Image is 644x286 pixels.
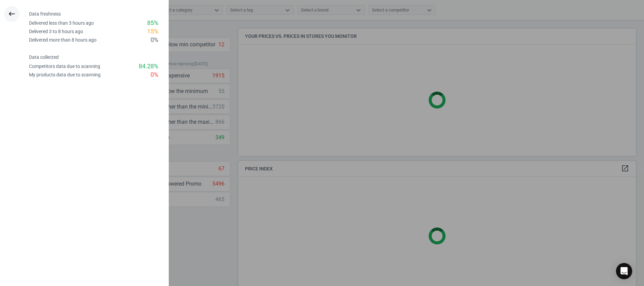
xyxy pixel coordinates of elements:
h4: Data freshness [29,11,168,17]
div: Competitors data due to scanning [29,63,100,70]
div: 85 % [147,19,158,27]
div: My products data due to scanning [29,72,101,78]
div: Delivered 3 to 8 hours ago [29,28,83,35]
div: Delivered less than 3 hours ago [29,20,94,26]
button: keyboard_backspace [4,6,20,22]
div: 84.28 % [139,62,158,71]
div: 15 % [147,27,158,36]
i: keyboard_backspace [8,10,16,18]
div: 0 % [151,36,158,44]
h4: Data collected [29,54,168,60]
div: 0 % [151,71,158,79]
div: Delivered more than 8 hours ago [29,37,97,43]
div: Open Intercom Messenger [616,263,632,279]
